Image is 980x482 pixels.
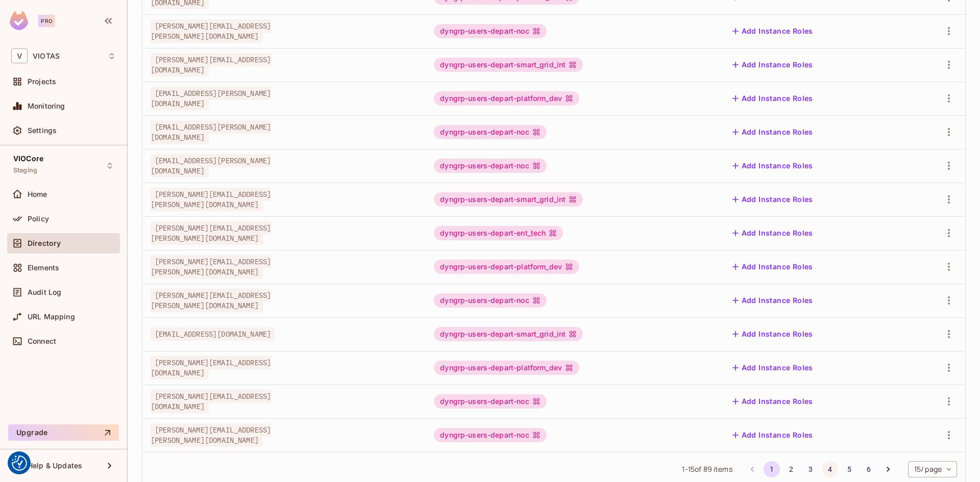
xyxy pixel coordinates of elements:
[434,192,583,207] div: dyngrp-users-depart-smart_grid_int
[28,126,57,135] span: Settings
[434,24,546,38] div: dyngrp-users-depart-noc
[151,53,271,77] span: [PERSON_NAME][EMAIL_ADDRESS][DOMAIN_NAME]
[434,361,579,375] div: dyngrp-users-depart-platform_dev
[28,215,49,223] span: Policy
[38,15,55,27] div: Pro
[822,461,838,477] button: Go to page 4
[28,190,47,198] span: Home
[728,360,817,376] button: Add Instance Roles
[434,159,546,173] div: dyngrp-users-depart-noc
[880,461,896,477] button: Go to next page
[151,390,271,413] span: [PERSON_NAME][EMAIL_ADDRESS][DOMAIN_NAME]
[728,23,817,39] button: Add Instance Roles
[728,158,817,174] button: Add Instance Roles
[28,313,75,321] span: URL Mapping
[151,19,271,43] span: [PERSON_NAME][EMAIL_ADDRESS][PERSON_NAME][DOMAIN_NAME]
[8,424,119,441] button: Upgrade
[434,260,579,274] div: dyngrp-users-depart-platform_dev
[434,91,579,106] div: dyngrp-users-depart-platform_dev
[841,461,857,477] button: Go to page 5
[12,455,27,471] img: Revisit consent button
[434,394,546,409] div: dyngrp-users-depart-noc
[28,288,61,296] span: Audit Log
[10,11,28,30] img: SReyMgAAAABJRU5ErkJggg==
[728,393,817,410] button: Add Instance Roles
[151,120,271,144] span: [EMAIL_ADDRESS][PERSON_NAME][DOMAIN_NAME]
[13,155,43,163] span: VIOCore
[28,462,82,470] span: Help & Updates
[151,289,271,312] span: [PERSON_NAME][EMAIL_ADDRESS][PERSON_NAME][DOMAIN_NAME]
[33,52,60,60] span: Workspace: VIOTAS
[28,239,61,247] span: Directory
[783,461,799,477] button: Go to page 2
[861,461,877,477] button: Go to page 6
[728,326,817,342] button: Add Instance Roles
[743,461,898,477] nav: pagination navigation
[151,188,271,211] span: [PERSON_NAME][EMAIL_ADDRESS][PERSON_NAME][DOMAIN_NAME]
[728,427,817,443] button: Add Instance Roles
[434,327,583,341] div: dyngrp-users-depart-smart_grid_int
[151,255,271,278] span: [PERSON_NAME][EMAIL_ADDRESS][PERSON_NAME][DOMAIN_NAME]
[434,226,563,240] div: dyngrp-users-depart-ent_tech
[151,87,271,110] span: [EMAIL_ADDRESS][PERSON_NAME][DOMAIN_NAME]
[151,154,271,177] span: [EMAIL_ADDRESS][PERSON_NAME][DOMAIN_NAME]
[908,461,957,477] div: 15 / page
[728,191,817,208] button: Add Instance Roles
[28,337,56,345] span: Connect
[151,327,275,341] span: [EMAIL_ADDRESS][DOMAIN_NAME]
[11,48,28,63] span: V
[434,293,546,308] div: dyngrp-users-depart-noc
[434,428,546,442] div: dyngrp-users-depart-noc
[151,356,271,379] span: [PERSON_NAME][EMAIL_ADDRESS][DOMAIN_NAME]
[728,124,817,140] button: Add Instance Roles
[728,90,817,107] button: Add Instance Roles
[151,221,271,245] span: [PERSON_NAME][EMAIL_ADDRESS][PERSON_NAME][DOMAIN_NAME]
[28,264,59,272] span: Elements
[764,461,780,477] button: page 1
[802,461,819,477] button: Go to page 3
[682,464,732,475] span: 1 - 15 of 89 items
[13,166,37,174] span: Staging
[434,125,546,139] div: dyngrp-users-depart-noc
[728,292,817,309] button: Add Instance Roles
[12,455,27,471] button: Consent Preferences
[434,58,583,72] div: dyngrp-users-depart-smart_grid_int
[728,225,817,241] button: Add Instance Roles
[728,259,817,275] button: Add Instance Roles
[151,423,271,447] span: [PERSON_NAME][EMAIL_ADDRESS][PERSON_NAME][DOMAIN_NAME]
[728,57,817,73] button: Add Instance Roles
[28,102,65,110] span: Monitoring
[28,78,56,86] span: Projects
